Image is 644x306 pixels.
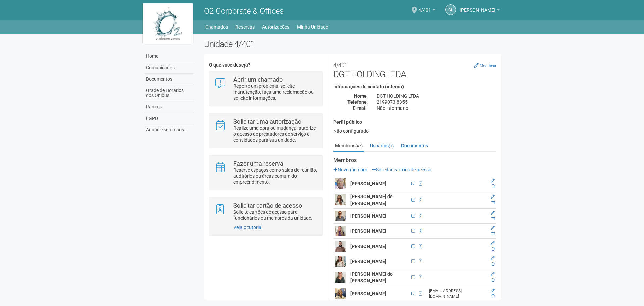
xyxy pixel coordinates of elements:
h2: Unidade 4/401 [204,39,501,49]
a: Excluir membro [491,278,495,282]
a: Solicitar cartão de acesso Solicite cartões de acesso para funcionários ou membros da unidade. [214,203,317,221]
a: Editar membro [491,256,495,261]
strong: [PERSON_NAME] [350,259,386,264]
a: Editar membro [491,272,495,277]
a: LGPD [144,113,194,124]
strong: [PERSON_NAME] [350,291,386,296]
a: Excluir membro [491,184,495,189]
strong: [PERSON_NAME] de [PERSON_NAME] [350,194,393,206]
strong: Fazer uma reserva [233,160,283,167]
a: CL [445,4,456,15]
img: user.png [335,241,346,252]
p: Reserve espaços como salas de reunião, auditórios ou áreas comum do empreendimento. [233,167,318,185]
strong: Solicitar cartão de acesso [233,202,302,209]
a: 4/401 [418,8,435,14]
a: Comunicados [144,62,194,74]
span: O2 Corporate & Offices [204,6,284,16]
img: user.png [335,211,346,221]
h4: Informações de contato (interno) [333,84,496,89]
a: Excluir membro [491,216,495,221]
small: Modificar [480,63,496,68]
a: Editar membro [491,226,495,230]
a: Ramais [144,101,194,113]
div: Não informado [372,105,501,111]
small: 4/401 [333,62,347,69]
a: Membros(47) [333,141,364,152]
a: Editar membro [491,288,495,293]
img: user.png [335,178,346,189]
div: DGT HOLDING LTDA [372,93,501,99]
img: user.png [335,288,346,299]
strong: Abrir um chamado [233,76,283,83]
div: Não configurado [333,128,496,134]
a: Usuários(1) [368,141,395,151]
a: Editar membro [491,211,495,215]
a: Abrir um chamado Reporte um problema, solicite manutenção, faça uma reclamação ou solicite inform... [214,77,317,101]
img: user.png [335,194,346,205]
a: Editar membro [491,178,495,183]
small: (47) [355,144,363,148]
strong: [PERSON_NAME] [350,181,386,186]
a: Documentos [144,74,194,85]
a: Excluir membro [491,247,495,251]
strong: Membros [333,157,496,163]
p: Solicite cartões de acesso para funcionários ou membros da unidade. [233,209,318,221]
a: Home [144,51,194,62]
a: Minha Unidade [297,22,328,32]
a: Excluir membro [491,231,495,236]
a: Modificar [474,63,496,68]
p: Reporte um problema, solicite manutenção, faça uma reclamação ou solicite informações. [233,83,318,101]
a: Editar membro [491,241,495,246]
img: logo.jpg [143,3,193,44]
strong: [PERSON_NAME] [350,213,386,219]
a: Novo membro [333,167,367,172]
a: Anuncie sua marca [144,124,194,135]
strong: Telefone [347,99,367,105]
h4: O que você deseja? [209,62,323,68]
a: Chamados [205,22,228,32]
small: (1) [389,144,394,148]
img: user.png [335,256,346,267]
strong: Nome [354,93,367,99]
a: [PERSON_NAME] [460,8,500,14]
a: Solicitar uma autorização Realize uma obra ou mudança, autorize o acesso de prestadores de serviç... [214,119,317,143]
span: 4/401 [418,1,431,13]
h2: DGT HOLDING LTDA [333,59,496,79]
a: Autorizações [262,22,289,32]
span: Claudia Luíza Soares de Castro [460,1,495,13]
a: Excluir membro [491,262,495,266]
p: Realize uma obra ou mudança, autorize o acesso de prestadores de serviço e convidados para sua un... [233,125,318,143]
a: Excluir membro [491,200,495,205]
strong: E-mail [353,105,367,111]
a: Reservas [235,22,255,32]
a: Veja o tutorial [233,225,262,230]
strong: [PERSON_NAME] [350,244,386,249]
a: Grade de Horários dos Ônibus [144,85,194,101]
strong: [PERSON_NAME] [350,228,386,234]
div: [EMAIL_ADDRESS][DOMAIN_NAME] [429,288,486,299]
img: user.png [335,226,346,236]
h4: Perfil público [333,120,496,125]
strong: Solicitar uma autorização [233,118,301,125]
a: Editar membro [491,194,495,199]
a: Fazer uma reserva Reserve espaços como salas de reunião, auditórios ou áreas comum do empreendime... [214,161,317,185]
a: Solicitar cartões de acesso [372,167,431,172]
a: Documentos [399,141,430,151]
img: user.png [335,272,346,283]
div: 2199073-8355 [372,99,501,105]
a: Excluir membro [491,294,495,299]
strong: [PERSON_NAME] do [PERSON_NAME] [350,271,393,283]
